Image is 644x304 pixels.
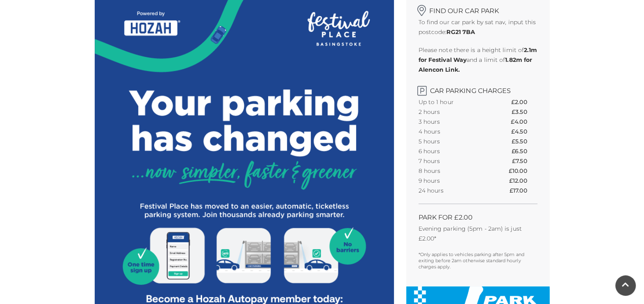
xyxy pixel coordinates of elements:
th: £5.50 [512,136,537,146]
th: £3.50 [512,107,537,117]
p: *Only applies to vehicles parking after 5pm and exiting before 2am otherwise standard hourly char... [419,252,537,270]
th: 2 hours [419,107,484,117]
th: 7 hours [419,156,484,166]
th: £7.50 [512,156,537,166]
th: £12.00 [509,176,537,186]
h2: Car Parking Charges [419,83,537,95]
th: 24 hours [419,186,484,195]
th: Up to 1 hour [419,97,484,107]
th: 5 hours [419,136,484,146]
p: Please note there is a height limit of and a limit of [419,45,537,75]
th: 8 hours [419,166,484,176]
th: £2.00 [511,97,537,107]
th: £6.50 [512,146,537,156]
th: 6 hours [419,146,484,156]
strong: RG21 7BA [446,28,475,36]
th: £4.50 [511,127,537,136]
p: To find our car park by sat nav, input this postcode: [419,17,537,37]
th: £10.00 [509,166,537,176]
th: 4 hours [419,127,484,136]
p: Evening parking (5pm - 2am) is just £2.00* [419,224,537,243]
th: £4.00 [511,117,537,127]
th: 9 hours [419,176,484,186]
th: £17.00 [510,186,537,195]
th: 3 hours [419,117,484,127]
h2: Find our car park [419,2,537,15]
h2: PARK FOR £2.00 [419,213,537,221]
